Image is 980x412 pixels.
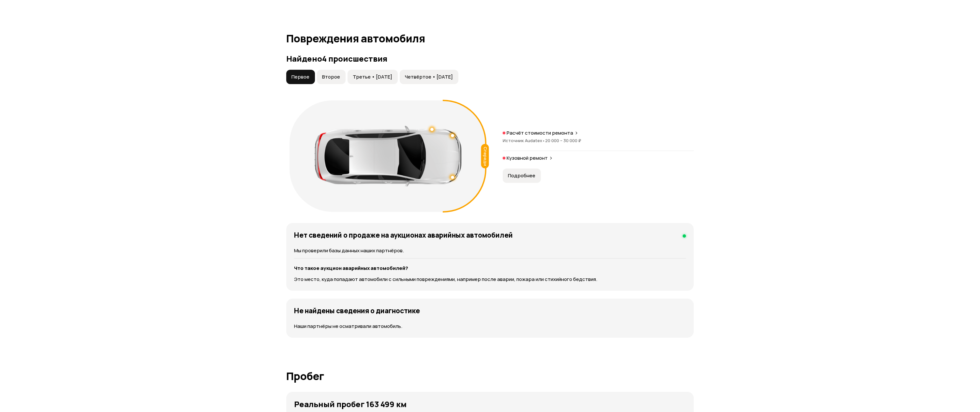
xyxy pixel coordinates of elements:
[503,169,541,183] button: Подробнее
[286,54,694,63] h3: Найдено 4 происшествия
[353,74,392,80] span: Третье • [DATE]
[294,231,513,239] h4: Нет сведений о продаже на аукционах аварийных автомобилей
[294,399,407,409] strong: Реальный пробег 163 499 км
[291,74,309,80] span: Первое
[294,306,420,315] h4: Не найдены сведения о диагностике
[405,74,453,80] span: Четвёртое • [DATE]
[294,323,686,330] p: Наши партнёры не осматривали автомобиль.
[545,138,581,143] span: 20 000 – 30 000 ₽
[286,370,694,382] h1: Пробег
[294,247,686,254] p: Мы проверили базы данных наших партнёров.
[322,74,340,80] span: Второе
[503,138,545,143] span: Источник Audatex
[348,70,398,84] button: Третье • [DATE]
[400,70,458,84] button: Четвёртое • [DATE]
[507,130,573,136] p: Расчёт стоимости ремонта
[508,172,535,179] span: Подробнее
[481,144,489,169] div: Спереди
[507,155,548,161] p: Кузовной ремонт
[286,33,694,44] h1: Повреждения автомобиля
[286,70,315,84] button: Первое
[294,265,408,272] strong: Что такое аукцион аварийных автомобилей?
[294,276,686,283] p: Это место, куда попадают автомобили с сильными повреждениями, например после аварии, пожара или с...
[542,138,545,143] span: •
[317,70,346,84] button: Второе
